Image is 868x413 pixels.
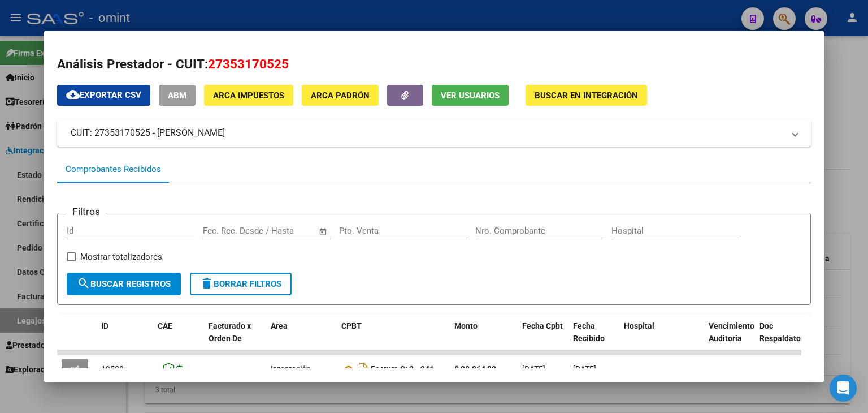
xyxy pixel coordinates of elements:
div: Comprobantes Recibidos [66,163,161,176]
button: Ver Usuarios [432,85,509,106]
input: Fecha fin [259,226,314,236]
span: 27353170525 [208,57,289,71]
button: Buscar Registros [67,273,181,295]
mat-panel-title: CUIT: 27353170525 - [PERSON_NAME] [71,126,784,140]
datatable-header-cell: Facturado x Orden De [204,314,266,364]
mat-icon: cloud_download [66,88,80,101]
span: Exportar CSV [66,90,141,100]
strong: $ 98.964,88 [454,364,496,373]
span: Fecha Recibido [573,321,605,343]
mat-expansion-panel-header: CUIT: 27353170525 - [PERSON_NAME] [57,119,811,147]
strong: Factura C: 2 - 341 [371,365,434,374]
div: Open Intercom Messenger [830,375,857,402]
mat-icon: search [77,277,90,290]
span: Integración [271,364,311,373]
span: Fecha Cpbt [522,321,563,330]
button: Borrar Filtros [190,273,292,295]
span: Area [271,321,288,330]
button: Open calendar [316,225,329,238]
datatable-header-cell: Monto [450,314,518,364]
span: ARCA Impuestos [213,91,284,101]
i: Descargar documento [356,360,371,378]
span: ID [101,321,108,330]
span: Ver Usuarios [441,91,500,101]
datatable-header-cell: Doc Respaldatoria [755,314,823,364]
button: ABM [159,85,196,106]
span: Borrar Filtros [200,279,281,289]
span: Hospital [624,321,654,330]
span: ARCA Padrón [311,91,370,101]
button: ARCA Padrón [302,85,379,106]
datatable-header-cell: Fecha Recibido [568,314,619,364]
span: [DATE] [573,364,596,373]
span: ABM [168,91,186,101]
datatable-header-cell: Vencimiento Auditoría [704,314,755,364]
span: Facturado x Orden De [209,321,251,343]
datatable-header-cell: Area [266,314,337,364]
span: Buscar Registros [77,279,171,289]
span: Doc Respaldatoria [759,321,810,343]
span: Mostrar totalizadores [80,250,162,264]
span: Vencimiento Auditoría [709,321,754,343]
button: Buscar en Integración [526,85,647,106]
datatable-header-cell: Fecha Cpbt [518,314,568,364]
datatable-header-cell: ID [97,314,153,364]
datatable-header-cell: Hospital [619,314,704,364]
span: Monto [454,321,478,330]
input: Fecha inicio [203,226,249,236]
mat-icon: delete [200,277,214,290]
span: Buscar en Integración [535,91,638,101]
datatable-header-cell: CAE [153,314,204,364]
datatable-header-cell: CPBT [337,314,450,364]
button: ARCA Impuestos [204,85,293,106]
span: CAE [158,321,172,330]
span: CPBT [341,321,362,330]
h2: Análisis Prestador - CUIT: [57,55,811,74]
h3: Filtros [67,204,106,219]
span: [DATE] [522,364,545,373]
button: Exportar CSV [57,85,150,106]
span: 19528 [101,364,124,373]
